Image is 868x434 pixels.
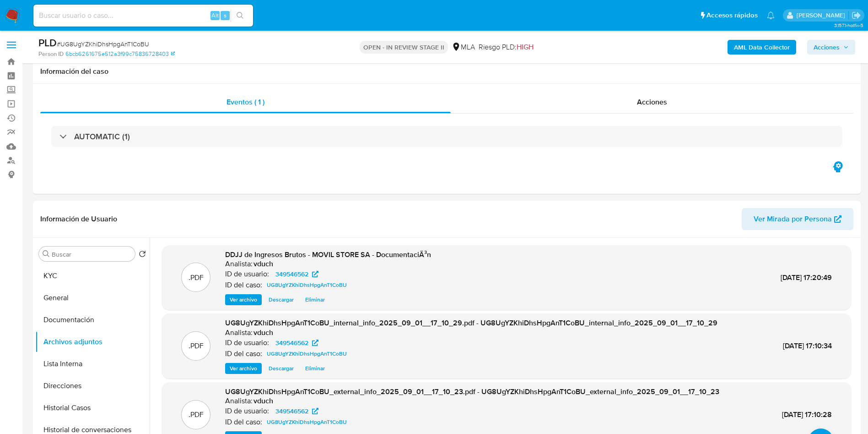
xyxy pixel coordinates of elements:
[52,250,131,258] input: Buscar
[38,50,64,58] b: Person ID
[35,397,150,419] button: Historial Casos
[269,295,294,304] span: Descargar
[225,280,262,290] p: ID del caso:
[275,406,308,417] span: 349546562
[267,280,347,291] span: UG8UgYZKhiDhsHpgAnT1CoBU
[224,11,226,20] span: s
[189,273,204,283] p: .PDF
[225,318,717,328] span: UG8UgYZKhiDhsHpgAnT1CoBU_internal_info_2025_09_01__17_10_29.pdf - UG8UgYZKhiDhsHpgAnT1CoBU_intern...
[189,341,204,351] p: .PDF
[230,364,257,373] span: Ver archivo
[225,249,431,260] span: DDJJ de Ingresos Brutos - MOVIL STORE SA - DocumentaciÃ³n
[814,40,840,55] span: Acciones
[264,363,298,374] button: Descargar
[706,11,758,20] span: Accesos rápidos
[781,272,832,283] span: [DATE] 17:20:49
[263,348,350,359] a: UG8UgYZKhiDhsHpgAnT1CoBU
[263,417,350,428] a: UG8UgYZKhiDhsHpgAnT1CoBU
[479,42,534,52] span: Riesgo PLD:
[270,269,324,280] a: 349546562
[517,42,534,52] span: HIGH
[225,328,253,337] p: Analista:
[35,265,150,287] button: KYC
[35,331,150,353] button: Archivos adjuntos
[305,364,325,373] span: Eliminar
[807,40,855,55] button: Acciones
[267,417,347,428] span: UG8UgYZKhiDhsHpgAnT1CoBU
[211,11,219,20] span: Alt
[225,396,253,406] p: Analista:
[360,41,448,54] p: OPEN - IN REVIEW STAGE II
[253,259,273,269] h6: vduch
[230,295,257,304] span: Ver archivo
[263,280,350,291] a: UG8UgYZKhiDhsHpgAnT1CoBU
[38,35,57,50] b: PLD
[57,39,149,49] span: # UG8UgYZKhiDhsHpgAnT1CoBU
[189,410,204,420] p: .PDF
[65,50,175,58] a: 6bcb6261675e512a3f99c75836728403
[40,67,853,76] h1: Información del caso
[225,386,719,397] span: UG8UgYZKhiDhsHpgAnT1CoBU_external_info_2025_09_01__17_10_23.pdf - UG8UgYZKhiDhsHpgAnT1CoBU_extern...
[225,363,262,374] button: Ver archivo
[231,9,249,22] button: search-icon
[225,349,262,358] p: ID del caso:
[767,11,775,19] a: Notificaciones
[742,208,853,230] button: Ver Mirada por Persona
[51,126,842,147] div: AUTOMATIC (1)
[637,97,667,107] span: Acciones
[782,409,832,420] span: [DATE] 17:10:28
[35,375,150,397] button: Direcciones
[225,259,253,269] p: Analista:
[139,250,146,260] button: Volver al orden por defecto
[253,328,273,337] h6: vduch
[275,269,308,280] span: 349546562
[270,406,324,417] a: 349546562
[225,418,262,427] p: ID del caso:
[275,337,308,348] span: 349546562
[225,338,269,347] p: ID de usuario:
[225,269,269,279] p: ID de usuario:
[35,287,150,309] button: General
[852,11,861,20] a: Salir
[225,407,269,416] p: ID de usuario:
[43,250,50,258] button: Buscar
[35,309,150,331] button: Documentación
[452,42,475,52] div: MLA
[226,97,264,107] span: Eventos ( 1 )
[734,40,790,55] b: AML Data Collector
[797,11,848,20] p: valeria.duch@mercadolibre.com
[264,294,298,305] button: Descargar
[269,364,294,373] span: Descargar
[270,337,324,348] a: 349546562
[728,40,796,55] button: AML Data Collector
[783,341,832,351] span: [DATE] 17:10:34
[267,348,347,359] span: UG8UgYZKhiDhsHpgAnT1CoBU
[74,132,130,142] h3: AUTOMATIC (1)
[35,353,150,375] button: Lista Interna
[301,363,329,374] button: Eliminar
[225,294,262,305] button: Ver archivo
[301,294,329,305] button: Eliminar
[40,214,117,224] h1: Información de Usuario
[305,295,325,304] span: Eliminar
[754,208,832,230] span: Ver Mirada por Persona
[253,396,273,406] h6: vduch
[33,10,253,22] input: Buscar usuario o caso...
